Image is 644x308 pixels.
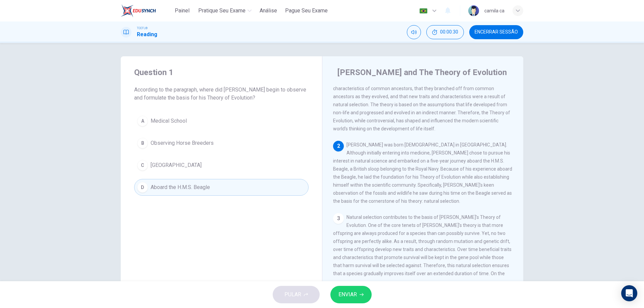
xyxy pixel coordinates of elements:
[134,179,309,196] button: DAboard the H.M.S. Beagle
[137,182,148,193] div: D
[282,5,330,17] button: Pague Seu Exame
[333,214,512,292] span: Natural selection contributes to the basis of [PERSON_NAME]'s Theory of Evolution. One of the cor...
[419,8,428,13] img: pt
[484,7,504,15] div: camila ca
[137,26,148,30] span: TOEFL®
[337,67,507,78] h4: [PERSON_NAME] and The Theory of Evolution
[330,286,372,303] button: ENVIAR
[198,7,246,15] span: Pratique seu exame
[475,29,518,35] span: Encerrar Sessão
[440,29,458,35] span: 00:00:30
[137,138,148,148] div: B
[134,113,309,129] button: AMedical School
[134,67,309,78] h4: Question 1
[621,285,637,301] div: Open Intercom Messenger
[137,30,157,39] h1: Reading
[137,160,148,171] div: C
[426,25,464,39] button: 00:00:30
[151,161,202,169] span: [GEOGRAPHIC_DATA]
[121,4,156,17] img: EduSynch logo
[260,7,277,15] span: Análise
[338,290,357,299] span: ENVIAR
[151,183,210,191] span: Aboard the H.M.S. Beagle
[134,157,309,174] button: C[GEOGRAPHIC_DATA]
[151,117,187,125] span: Medical School
[151,139,214,147] span: Observing Horse Breeders
[285,7,328,15] span: Pague Seu Exame
[196,5,254,17] button: Pratique seu exame
[469,25,523,39] button: Encerrar Sessão
[134,86,309,102] span: According to the paragraph, where did [PERSON_NAME] begin to observe and formulate the basis for ...
[171,5,193,17] button: Painel
[468,5,479,16] img: Profile picture
[333,142,512,204] span: [PERSON_NAME] was born [DEMOGRAPHIC_DATA] in [GEOGRAPHIC_DATA]. Although initially entering into ...
[333,213,344,224] div: 3
[426,25,464,39] div: Esconder
[257,5,280,17] button: Análise
[134,135,309,151] button: BObserving Horse Breeders
[137,116,148,126] div: A
[121,4,171,17] a: EduSynch logo
[175,7,190,15] span: Painel
[333,141,344,151] div: 2
[407,25,421,39] div: Silenciar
